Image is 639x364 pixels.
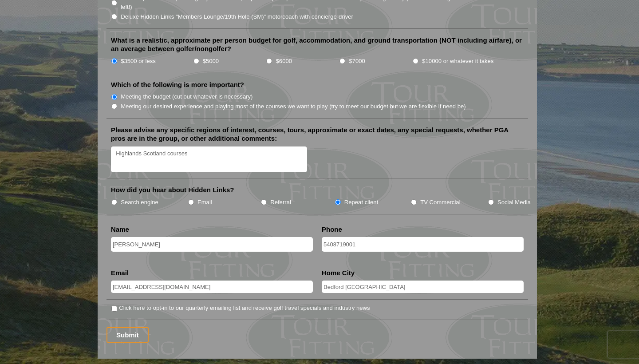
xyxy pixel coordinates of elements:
label: Search engine [121,198,158,207]
textarea: Highlands Scotland courses [111,146,307,173]
label: $5000 [203,57,219,66]
label: Meeting our desired experience and playing most of the courses we want to play (try to meet our b... [121,102,466,111]
label: $6000 [276,57,292,66]
label: Deluxe Hidden Links "Members Lounge/19th Hole (SM)" motorcoach with concierge-driver [121,12,353,21]
label: How did you hear about Hidden Links? [111,186,234,194]
label: Name [111,225,129,234]
label: What is a realistic, approximate per person budget for golf, accommodation, and ground transporta... [111,36,524,53]
label: TV Commercial [420,198,460,207]
label: Repeat client [344,198,379,207]
label: Please advise any specific regions of interest, courses, tours, approximate or exact dates, any s... [111,126,524,143]
label: Click here to opt-in to our quarterly emailing list and receive golf travel specials and industry... [119,304,370,313]
label: Which of the following is more important? [111,80,244,89]
label: Social Media [497,198,531,207]
label: $7000 [349,57,365,66]
label: Phone [322,225,342,234]
label: Email [197,198,212,207]
label: Referral [270,198,291,207]
input: Submit [106,327,149,343]
label: $3500 or less [121,57,156,66]
label: Email [111,269,129,277]
label: Home City [322,269,355,277]
label: Meeting the budget (cut out whatever is necessary) [121,92,252,101]
label: $10000 or whatever it takes [422,57,493,66]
